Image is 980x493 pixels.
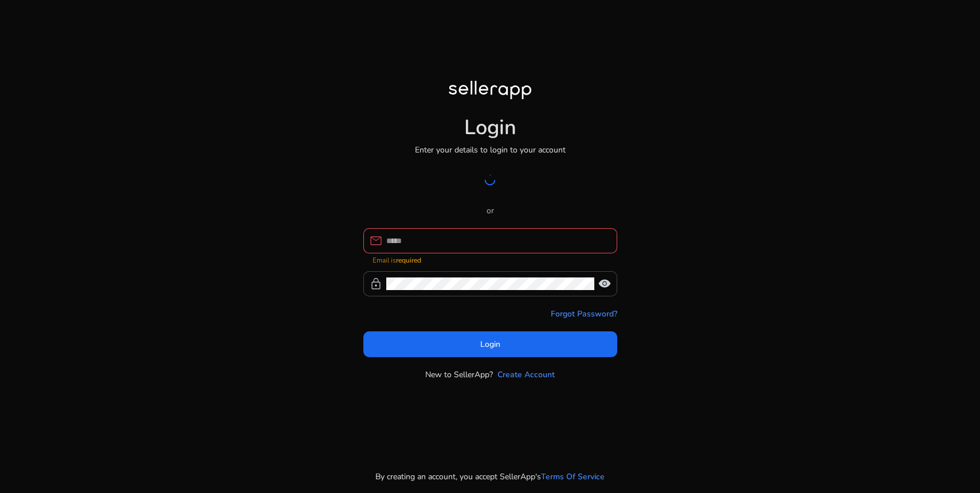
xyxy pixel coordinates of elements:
[551,308,617,320] a: Forgot Password?
[396,256,421,265] strong: required
[373,253,608,265] mat-error: Email is
[497,369,555,381] a: Create Account
[415,144,566,156] p: Enter your details to login to your account
[369,234,383,248] span: mail
[541,471,605,483] a: Terms Of Service
[598,277,611,291] span: visibility
[480,338,500,350] span: Login
[363,205,617,217] p: or
[464,115,516,140] h1: Login
[363,331,617,357] button: Login
[425,369,493,381] p: New to SellerApp?
[369,277,383,291] span: lock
